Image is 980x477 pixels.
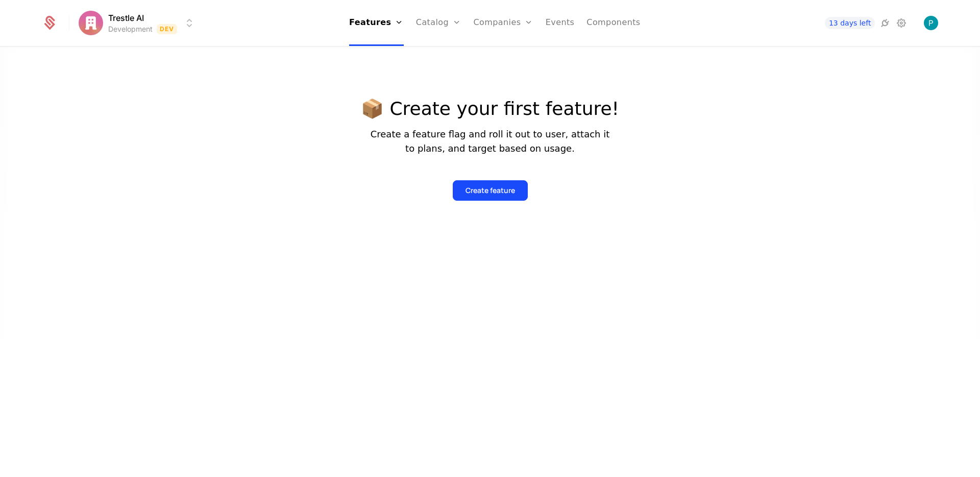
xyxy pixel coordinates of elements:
img: Trestle AI [79,11,103,35]
img: Pushpa Das [924,16,938,30]
div: Create feature [465,185,515,196]
div: Development [108,24,153,34]
a: Integrations [879,17,891,29]
a: Settings [895,17,908,29]
button: Create feature [453,180,528,201]
p: 📦 Create your first feature! [361,99,619,119]
button: Select environment [82,12,196,34]
span: Trestle AI [108,12,144,24]
a: 13 days left [825,17,875,29]
button: Open user button [924,16,938,30]
p: Create a feature flag and roll it out to user, attach it to plans, and target based on usage. [361,127,619,156]
span: Dev [157,24,178,34]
